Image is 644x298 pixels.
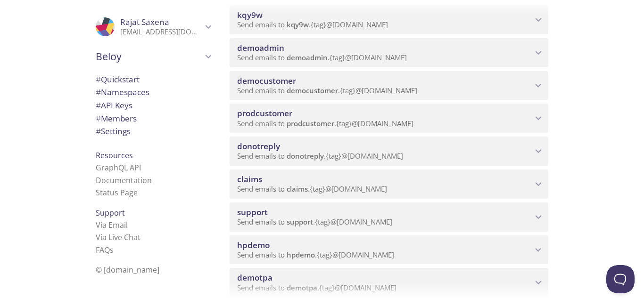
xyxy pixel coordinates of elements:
span: # [96,74,101,85]
div: democustomer namespace [230,71,548,100]
div: Rajat Saxena [88,11,218,42]
span: Quickstart [96,74,140,85]
span: s [110,245,114,255]
div: hpdemo namespace [230,235,548,265]
span: support [237,207,268,217]
div: donotreply namespace [230,137,548,166]
span: Send emails to . {tag} @[DOMAIN_NAME] [237,119,413,128]
div: Members [88,112,218,125]
span: Namespaces [96,87,149,97]
div: demoadmin namespace [230,38,548,67]
span: claims [237,174,262,185]
span: Support [96,208,125,218]
span: Send emails to . {tag} @[DOMAIN_NAME] [237,20,388,29]
div: kqy9w namespace [230,5,548,34]
span: Members [96,113,137,124]
div: prodcustomer namespace [230,104,548,133]
span: demoadmin [237,42,284,53]
div: Quickstart [88,73,218,86]
span: Resources [96,150,133,161]
span: democustomer [237,75,296,86]
div: claims namespace [230,169,548,199]
span: claims [287,184,308,193]
span: # [96,113,101,124]
span: democustomer [287,86,338,95]
span: Rajat Saxena [120,16,169,27]
span: # [96,87,101,97]
span: donotreply [287,151,324,161]
span: Send emails to . {tag} @[DOMAIN_NAME] [237,217,392,226]
span: hpdemo [287,250,315,259]
div: Beloy [88,44,218,69]
span: Send emails to . {tag} @[DOMAIN_NAME] [237,250,394,259]
span: Settings [96,126,131,137]
a: GraphQL API [96,162,141,173]
a: Via Email [96,220,128,230]
a: FAQ [96,245,114,255]
span: # [96,100,101,111]
span: prodcustomer [237,108,292,119]
span: donotreply [237,141,280,152]
p: [EMAIL_ADDRESS][DOMAIN_NAME] [120,27,202,37]
span: Send emails to . {tag} @[DOMAIN_NAME] [237,53,407,62]
span: Send emails to . {tag} @[DOMAIN_NAME] [237,151,403,161]
div: demotpa namespace [230,268,548,297]
span: hpdemo [237,240,270,250]
span: kqy9w [287,20,309,29]
div: Team Settings [88,125,218,138]
a: Documentation [96,175,152,185]
span: Beloy [96,50,202,63]
span: prodcustomer [287,119,334,128]
span: Send emails to . {tag} @[DOMAIN_NAME] [237,184,387,193]
span: demotpa [237,272,272,283]
div: Namespaces [88,86,218,99]
span: Send emails to . {tag} @[DOMAIN_NAME] [237,86,417,95]
div: support namespace [230,202,548,232]
span: © [DOMAIN_NAME] [96,265,159,275]
a: Via Live Chat [96,232,140,242]
span: # [96,126,101,137]
span: support [287,217,313,226]
span: API Keys [96,100,132,111]
iframe: Help Scout Beacon - Open [606,265,635,293]
span: demoadmin [287,53,328,62]
div: API Keys [88,99,218,112]
a: Status Page [96,187,138,198]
